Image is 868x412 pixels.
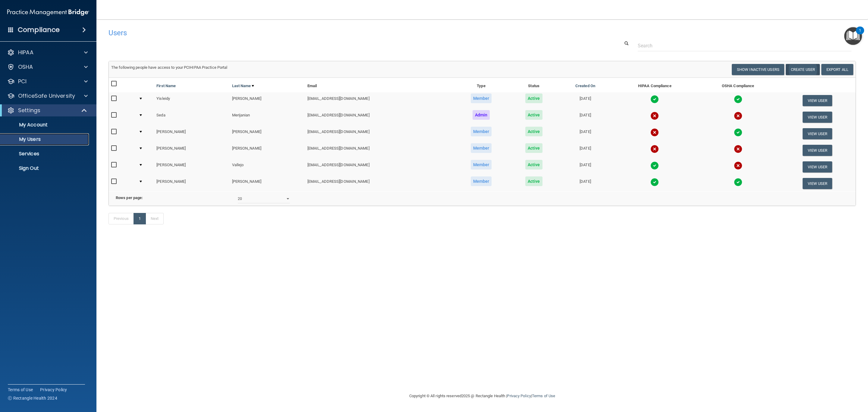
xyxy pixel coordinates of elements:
[40,387,67,393] a: Privacy Policy
[558,142,612,159] td: [DATE]
[803,128,832,139] button: View User
[525,93,542,103] span: Active
[230,125,305,142] td: [PERSON_NAME]
[471,93,492,103] span: Member
[111,65,228,70] span: The following people have access to your PCIHIPAA Practice Portal
[305,78,453,92] th: Email
[154,92,229,109] td: Yisleidy
[4,151,86,157] p: Services
[305,92,453,109] td: [EMAIL_ADDRESS][DOMAIN_NAME]
[638,40,851,51] input: Search
[859,30,861,38] div: 1
[803,161,832,173] button: View User
[650,95,659,103] img: tick.e7d51cea.svg
[134,213,146,224] a: 1
[4,165,86,171] p: Sign Out
[650,161,659,170] img: tick.e7d51cea.svg
[18,63,33,71] p: OSHA
[525,110,542,120] span: Active
[232,82,254,90] a: Last Name
[558,125,612,142] td: [DATE]
[650,112,659,120] img: cross.ca9f0e7f.svg
[734,161,742,170] img: cross.ca9f0e7f.svg
[305,175,453,192] td: [EMAIL_ADDRESS][DOMAIN_NAME]
[453,78,510,92] th: Type
[154,142,229,159] td: [PERSON_NAME]
[116,195,143,200] b: Rows per page:
[803,112,832,123] button: View User
[558,92,612,109] td: [DATE]
[558,159,612,175] td: [DATE]
[613,78,697,92] th: HIPAA Compliance
[558,175,612,192] td: [DATE]
[471,160,492,170] span: Member
[18,107,40,114] p: Settings
[230,159,305,175] td: Vallejo
[7,107,87,114] a: Settings
[734,128,742,137] img: tick.e7d51cea.svg
[575,82,595,90] a: Created On
[732,64,784,75] button: Show Inactive Users
[525,127,542,136] span: Active
[156,82,176,90] a: First Name
[803,178,832,189] button: View User
[7,49,88,56] a: HIPAA
[558,109,612,125] td: [DATE]
[154,125,229,142] td: [PERSON_NAME]
[305,142,453,159] td: [EMAIL_ADDRESS][DOMAIN_NAME]
[821,64,853,75] a: Export All
[7,78,88,85] a: PCI
[510,78,558,92] th: Status
[18,92,75,100] p: OfficeSafe University
[18,26,60,34] h4: Compliance
[803,145,832,156] button: View User
[803,95,832,106] button: View User
[154,109,229,125] td: Seda
[8,387,33,393] a: Terms of Use
[108,29,541,37] h4: Users
[230,142,305,159] td: [PERSON_NAME]
[734,178,742,186] img: tick.e7d51cea.svg
[154,175,229,192] td: [PERSON_NAME]
[4,136,86,142] p: My Users
[154,159,229,175] td: [PERSON_NAME]
[8,395,57,401] span: Ⓒ Rectangle Health 2024
[108,213,134,224] a: Previous
[650,128,659,137] img: cross.ca9f0e7f.svg
[305,159,453,175] td: [EMAIL_ADDRESS][DOMAIN_NAME]
[532,394,555,398] a: Terms of Use
[650,145,659,153] img: cross.ca9f0e7f.svg
[7,6,89,18] img: PMB logo
[471,143,492,153] span: Member
[18,49,33,56] p: HIPAA
[146,213,164,224] a: Next
[844,27,862,45] button: Open Resource Center, 1 new notification
[473,110,490,120] span: Admin
[4,122,86,128] p: My Account
[471,127,492,136] span: Member
[230,109,305,125] td: Merijanian
[697,78,779,92] th: OSHA Compliance
[471,176,492,186] span: Member
[650,178,659,186] img: tick.e7d51cea.svg
[734,95,742,103] img: tick.e7d51cea.svg
[734,112,742,120] img: cross.ca9f0e7f.svg
[230,92,305,109] td: [PERSON_NAME]
[525,160,542,170] span: Active
[525,143,542,153] span: Active
[525,176,542,186] span: Active
[372,386,592,406] div: Copyright © All rights reserved 2025 @ Rectangle Health | |
[230,175,305,192] td: [PERSON_NAME]
[507,394,531,398] a: Privacy Policy
[734,145,742,153] img: cross.ca9f0e7f.svg
[18,78,27,85] p: PCI
[786,64,820,75] button: Create User
[305,109,453,125] td: [EMAIL_ADDRESS][DOMAIN_NAME]
[305,125,453,142] td: [EMAIL_ADDRESS][DOMAIN_NAME]
[7,92,88,100] a: OfficeSafe University
[7,63,88,71] a: OSHA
